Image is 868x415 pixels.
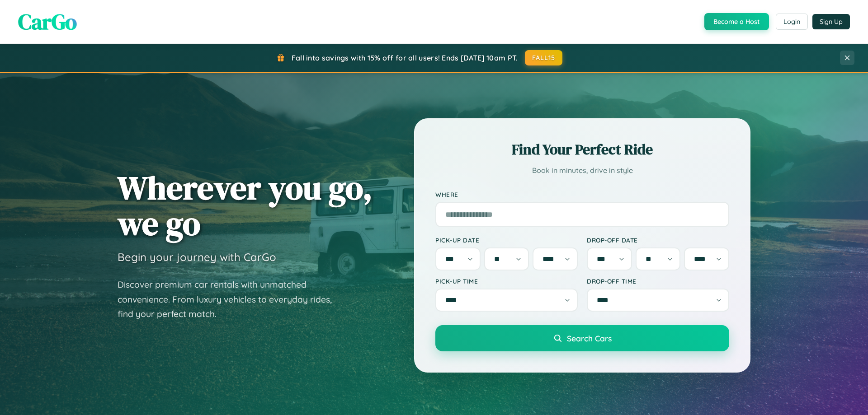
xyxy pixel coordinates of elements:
label: Pick-up Time [435,277,578,285]
label: Pick-up Date [435,236,578,244]
p: Book in minutes, drive in style [435,164,729,177]
h1: Wherever you go, we go [118,170,373,241]
button: Sign Up [812,14,850,29]
button: FALL15 [525,50,563,65]
span: CarGo [18,7,77,37]
button: Search Cars [435,325,729,351]
span: Fall into savings with 15% off for all users! Ends [DATE] 10am PT. [292,53,518,62]
label: Drop-off Date [587,236,729,244]
h3: Begin your journey with CarGo [118,250,276,264]
label: Where [435,191,729,198]
p: Discover premium car rentals with unmatched convenience. From luxury vehicles to everyday rides, ... [118,277,344,322]
button: Login [776,14,808,30]
h2: Find Your Perfect Ride [435,140,729,159]
span: Search Cars [567,333,612,343]
label: Drop-off Time [587,277,729,285]
button: Become a Host [704,13,769,30]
